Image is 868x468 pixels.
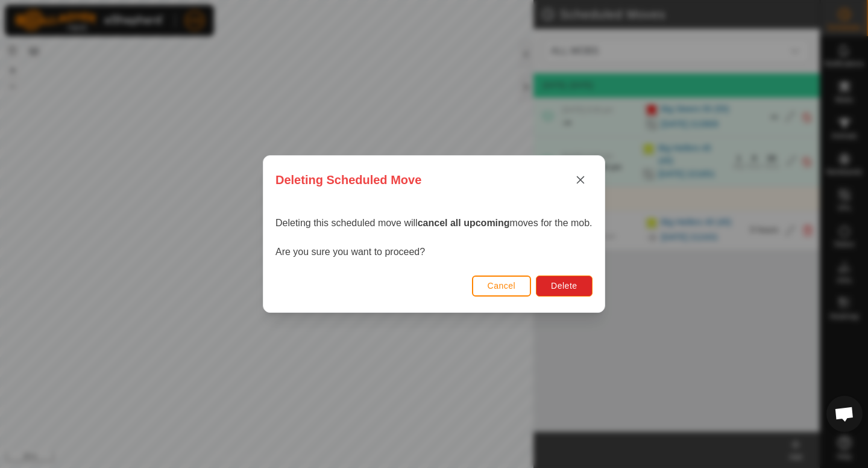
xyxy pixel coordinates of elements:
button: Delete [536,276,592,297]
span: Cancel [488,281,516,291]
span: Deleting Scheduled Move [275,171,421,189]
strong: cancel all upcoming [418,218,510,228]
p: Deleting this scheduled move will moves for the mob. [275,216,593,230]
div: Open chat [826,396,863,432]
span: Delete [551,281,577,291]
button: Cancel [472,276,532,297]
p: Are you sure you want to proceed? [275,245,593,259]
